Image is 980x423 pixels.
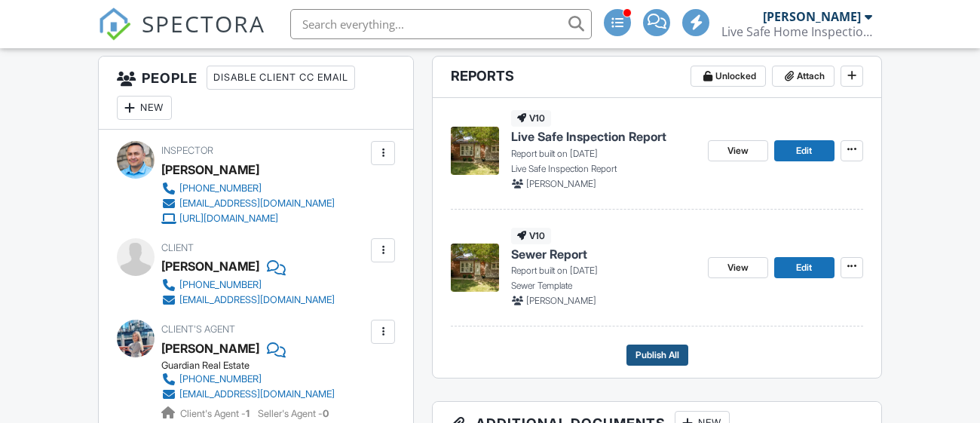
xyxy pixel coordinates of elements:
[763,9,861,24] div: [PERSON_NAME]
[258,408,329,419] span: Seller's Agent -
[179,388,335,400] div: [EMAIL_ADDRESS][DOMAIN_NAME]
[161,277,335,293] a: [PHONE_NUMBER]
[161,293,335,308] a: [EMAIL_ADDRESS][DOMAIN_NAME]
[290,9,592,39] input: Search everything...
[179,373,262,385] div: [PHONE_NUMBER]
[98,8,131,41] img: The Best Home Inspection Software - Spectora
[161,145,213,156] span: Inspector
[117,96,172,120] div: New
[161,255,259,277] div: [PERSON_NAME]
[721,24,872,39] div: Live Safe Home Inspections, LLC
[161,242,194,253] span: Client
[161,387,335,402] a: [EMAIL_ADDRESS][DOMAIN_NAME]
[161,360,347,372] div: Guardian Real Estate
[98,20,265,52] a: SPECTORA
[142,8,265,39] span: SPECTORA
[180,408,252,419] span: Client's Agent -
[161,372,335,387] a: [PHONE_NUMBER]
[161,323,235,335] span: Client's Agent
[179,198,335,210] div: [EMAIL_ADDRESS][DOMAIN_NAME]
[161,211,335,226] a: [URL][DOMAIN_NAME]
[207,66,355,90] div: Disable Client CC Email
[179,294,335,306] div: [EMAIL_ADDRESS][DOMAIN_NAME]
[161,158,259,181] div: [PERSON_NAME]
[179,213,278,225] div: [URL][DOMAIN_NAME]
[161,337,259,360] a: [PERSON_NAME]
[99,57,413,130] h3: People
[161,181,335,196] a: [PHONE_NUMBER]
[179,182,262,195] div: [PHONE_NUMBER]
[161,196,335,211] a: [EMAIL_ADDRESS][DOMAIN_NAME]
[246,408,250,419] strong: 1
[179,279,262,291] div: [PHONE_NUMBER]
[323,408,329,419] strong: 0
